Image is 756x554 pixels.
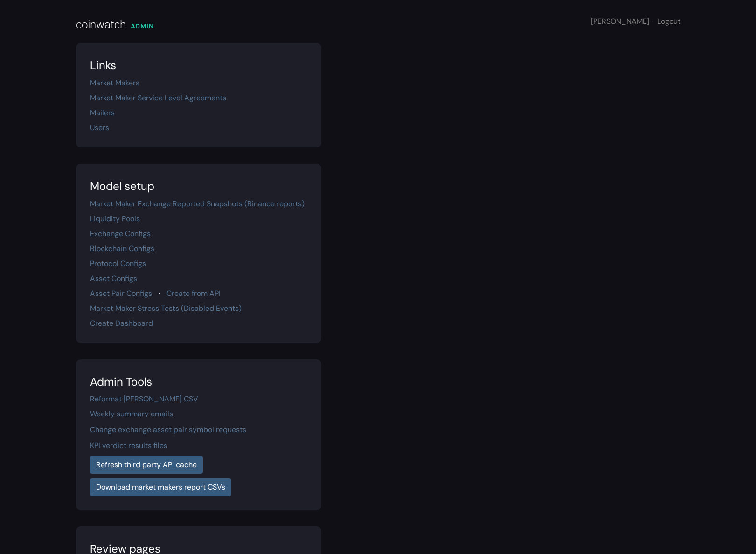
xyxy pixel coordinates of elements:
[591,16,680,27] div: [PERSON_NAME]
[90,57,307,74] div: Links
[90,318,153,328] a: Create Dashboard
[90,288,152,298] a: Asset Pair Configs
[166,288,221,298] a: Create from API
[90,93,226,103] a: Market Maker Service Level Agreements
[90,199,305,209] a: Market Maker Exchange Reported Snapshots (Binance reports)
[90,108,115,118] a: Mailers
[90,303,242,313] a: Market Maker Stress Tests (Disabled Events)
[90,441,167,450] a: KPI verdict results files
[90,229,151,238] a: Exchange Configs
[90,456,203,474] a: Refresh third party API cache
[90,78,139,88] a: Market Makers
[90,214,140,224] a: Liquidity Pools
[131,21,154,31] div: ADMIN
[90,273,137,283] a: Asset Configs
[90,178,307,195] div: Model setup
[90,478,231,496] a: Download market makers report CSVs
[90,244,154,253] a: Blockchain Configs
[90,394,198,404] a: Reformat [PERSON_NAME] CSV
[90,425,246,435] a: Change exchange asset pair symbol requests
[76,16,126,33] div: coinwatch
[90,259,146,268] a: Protocol Configs
[90,123,109,133] a: Users
[90,373,307,390] div: Admin Tools
[652,16,653,26] span: ·
[159,288,160,298] span: ·
[657,16,680,26] a: Logout
[90,409,173,419] a: Weekly summary emails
